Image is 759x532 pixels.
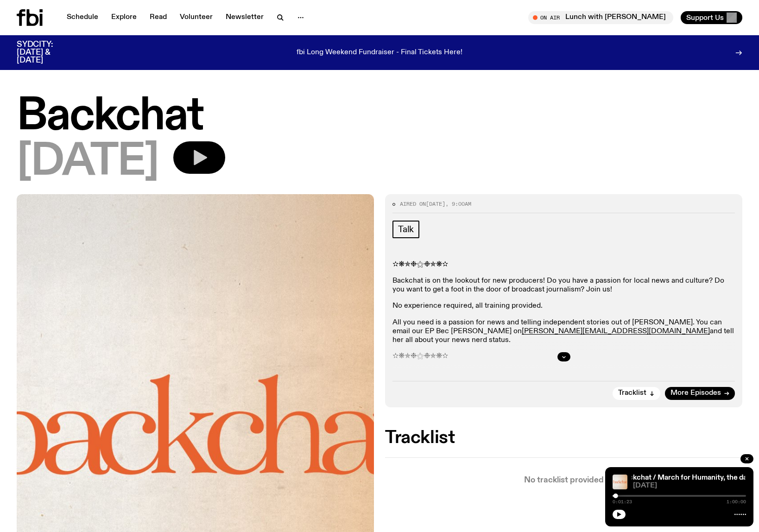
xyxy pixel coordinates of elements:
[392,260,735,269] p: ✫❋✯❉⚝❉✯❋✫
[727,500,746,504] span: 1:00:00
[17,141,158,183] span: [DATE]
[385,430,742,446] h2: Tracklist
[665,387,735,400] a: More Episodes
[633,482,746,489] span: [DATE]
[528,11,673,24] button: On AirLunch with [PERSON_NAME]
[400,200,426,208] span: Aired on
[106,11,142,24] a: Explore
[445,200,471,208] span: , 9:00am
[398,224,414,234] span: Talk
[17,96,742,138] h1: Backchat
[613,387,660,400] button: Tracklist
[392,277,735,294] p: Backchat is on the lookout for new producers! Do you have a passion for local news and culture? D...
[385,476,742,484] p: No tracklist provided
[297,49,462,57] p: fbi Long Weekend Fundraiser - Final Tickets Here!
[681,11,742,24] button: Support Us
[392,302,735,310] p: No experience required, all training provided.
[426,200,445,208] span: [DATE]
[144,11,172,24] a: Read
[686,13,724,22] span: Support Us
[220,11,269,24] a: Newsletter
[392,221,419,238] a: Talk
[392,318,735,345] p: All you need is a passion for news and telling independent stories out of [PERSON_NAME]. You can ...
[174,11,218,24] a: Volunteer
[522,328,710,335] a: [PERSON_NAME][EMAIL_ADDRESS][DOMAIN_NAME]
[613,500,632,504] span: 0:01:23
[618,390,646,397] span: Tracklist
[670,390,721,397] span: More Episodes
[17,41,76,64] h3: SYDCITY: [DATE] & [DATE]
[61,11,104,24] a: Schedule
